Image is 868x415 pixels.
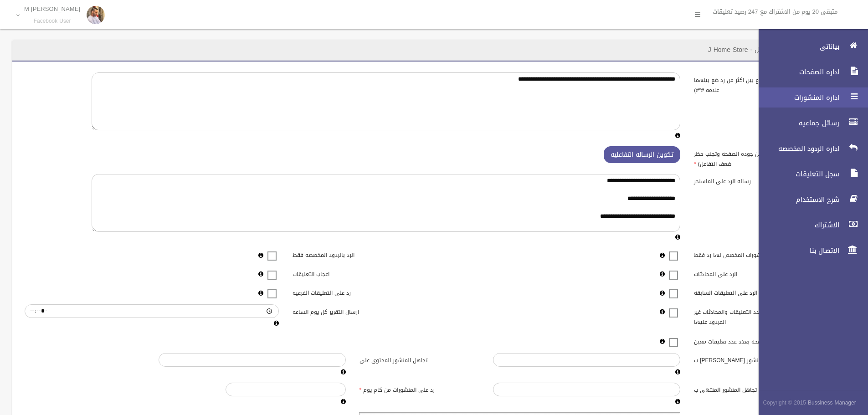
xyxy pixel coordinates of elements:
[751,144,842,153] span: اداره الردود المخصصه
[751,215,868,235] a: الاشتراك
[751,113,868,133] a: رسائل جماعيه
[751,220,842,230] span: الاشتراك
[808,398,856,408] strong: Bussiness Manager
[751,87,868,108] a: اداره المنشورات
[24,5,80,12] p: M [PERSON_NAME]
[751,246,842,255] span: الاتصال بنا
[286,286,420,298] label: رد على التعليقات الفرعيه
[751,138,868,159] a: اداره الردود المخصصه
[687,266,821,279] label: الرد على المحادثات
[353,383,487,395] label: رد على المنشورات من كام يوم
[751,118,842,128] span: رسائل جماعيه
[697,41,827,59] header: اداره الصفحات / تعديل - J Home Store
[286,266,420,279] label: اعجاب التعليقات
[687,353,821,366] label: تجاهل المنشور [PERSON_NAME] ب
[751,67,842,77] span: اداره الصفحات
[751,195,842,204] span: شرح الاستخدام
[751,190,868,210] a: شرح الاستخدام
[687,174,821,187] label: رساله الرد على الماسنجر
[763,398,806,408] span: Copyright © 2015
[687,383,821,395] label: تجاهل المنشور المنتهى ب
[751,164,868,184] a: سجل التعليقات
[687,304,821,327] label: ارسال تقرير يومى بعدد التعليقات والمحادثات غير المردود عليها
[687,334,821,347] label: ايقاف تفعيل الصفحه بعدد عدد تعليقات معين
[687,146,821,169] label: رساله v (افضل لتحسين جوده الصفحه وتجنب حظر ضعف التفاعل)
[24,18,80,25] small: Facebook User
[751,169,842,179] span: سجل التعليقات
[604,146,680,163] button: تكوين الرساله التفاعليه
[751,36,868,56] a: بياناتى
[687,72,821,95] label: الرد على التعليق (للتنوع بين اكثر من رد ضع بينهما علامه #*#)
[751,42,842,51] span: بياناتى
[751,241,868,261] a: الاتصال بنا
[353,353,487,366] label: تجاهل المنشور المحتوى على
[286,248,420,261] label: الرد بالردود المخصصه فقط
[751,93,842,102] span: اداره المنشورات
[286,304,420,317] label: ارسال التقرير كل يوم الساعه
[687,286,821,298] label: الرد على التعليقات السابقه
[687,248,821,261] label: الرد على المنشورات المخصص لها رد فقط
[751,62,868,82] a: اداره الصفحات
